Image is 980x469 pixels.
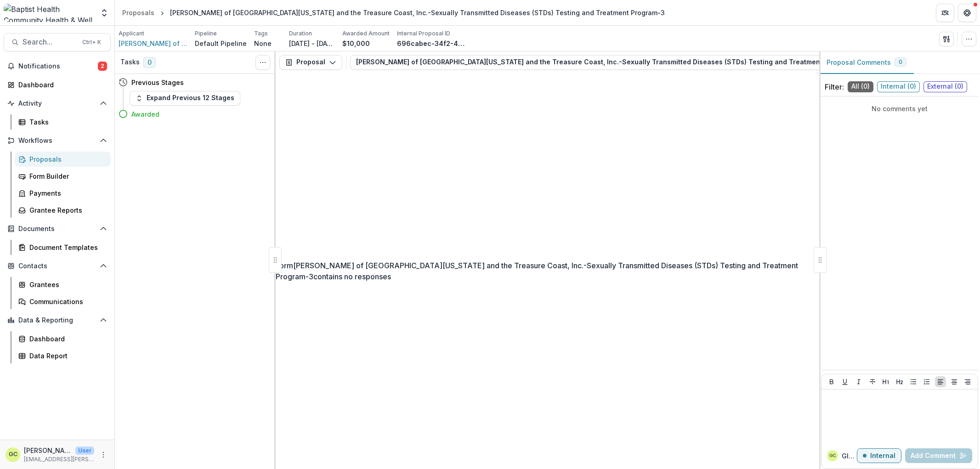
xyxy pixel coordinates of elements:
[15,294,111,309] a: Communications
[170,8,665,17] div: [PERSON_NAME] of [GEOGRAPHIC_DATA][US_STATE] and the Treasure Coast, Inc.-Sexually Transmitted Di...
[255,55,270,70] button: Toggle View Cancelled Tasks
[15,203,111,218] a: Grantee Reports
[342,29,390,38] p: Awarded Amount
[958,4,976,22] button: Get Help
[18,80,103,90] div: Dashboard
[80,37,103,47] div: Ctrl + K
[15,277,111,292] a: Grantees
[29,117,103,127] div: Tasks
[4,59,111,73] button: Notifications2
[119,6,668,19] nav: breadcrumb
[923,81,967,92] span: External ( 0 )
[826,376,837,387] button: Bold
[29,351,103,361] div: Data Report
[29,154,103,164] div: Proposals
[9,452,17,458] div: Glenwood Charles
[877,81,920,92] span: Internal ( 0 )
[254,29,268,38] p: Tags
[29,171,103,181] div: Form Builder
[15,240,111,255] a: Document Templates
[18,137,96,145] span: Workflows
[949,376,960,387] button: Align Center
[130,91,240,106] button: Expand Previous 12 Stages
[4,221,111,236] button: Open Documents
[29,280,103,289] div: Grantees
[397,29,450,38] p: Internal Proposal ID
[195,29,217,38] p: Pipeline
[131,78,184,87] h4: Previous Stages
[350,55,887,70] button: [PERSON_NAME] of [GEOGRAPHIC_DATA][US_STATE] and the Treasure Coast, Inc.-Sexually Transmitted Di...
[870,452,895,460] p: Internal
[15,348,111,363] a: Data Report
[120,58,140,66] h3: Tasks
[342,39,370,48] p: $10,000
[4,4,94,22] img: Baptist Health Community Health & Well Being logo
[29,297,103,306] div: Communications
[4,77,111,92] a: Dashboard
[122,8,154,17] div: Proposals
[853,376,864,387] button: Italicize
[143,57,156,68] span: 0
[867,376,878,387] button: Strike
[15,331,111,346] a: Dashboard
[18,100,96,107] span: Activity
[908,376,919,387] button: Bullet List
[4,133,111,148] button: Open Workflows
[119,39,187,48] a: [PERSON_NAME] of [GEOGRAPHIC_DATA][US_STATE] and the Treasure Coast, Inc.
[75,446,94,455] p: User
[18,262,96,270] span: Contacts
[15,114,111,130] a: Tasks
[894,376,905,387] button: Heading 2
[29,205,103,215] div: Grantee Reports
[848,81,873,92] span: All ( 0 )
[24,446,72,455] p: [PERSON_NAME]
[839,376,850,387] button: Underline
[825,104,974,113] p: No comments yet
[4,33,111,51] button: Search...
[195,39,247,48] p: Default Pipeline
[119,6,158,19] a: Proposals
[254,39,272,48] p: None
[98,449,109,460] button: More
[842,451,857,461] p: Glenwood C
[276,260,819,282] p: Form [PERSON_NAME] of [GEOGRAPHIC_DATA][US_STATE] and the Treasure Coast, Inc.-Sexually Transmitt...
[18,316,96,324] span: Data & Reporting
[29,334,103,344] div: Dashboard
[935,376,946,387] button: Align Left
[857,448,901,463] button: Internal
[4,259,111,273] button: Open Contacts
[18,62,98,70] span: Notifications
[29,188,103,198] div: Payments
[15,152,111,167] a: Proposals
[825,81,844,92] p: Filter:
[131,109,159,119] h4: Awarded
[4,96,111,111] button: Open Activity
[880,376,891,387] button: Heading 1
[18,225,96,233] span: Documents
[899,59,902,65] span: 0
[829,453,836,458] div: Glenwood Charles
[279,55,342,70] button: Proposal
[98,4,111,22] button: Open entity switcher
[15,186,111,201] a: Payments
[289,29,312,38] p: Duration
[921,376,932,387] button: Ordered List
[962,376,973,387] button: Align Right
[4,313,111,328] button: Open Data & Reporting
[936,4,954,22] button: Partners
[905,448,972,463] button: Add Comment
[15,169,111,184] a: Form Builder
[819,51,914,74] button: Proposal Comments
[29,243,103,252] div: Document Templates
[397,39,466,48] p: 696cabec-34f2-4623-8a71-8ad1578dadc8
[23,38,77,46] span: Search...
[24,455,94,463] p: [EMAIL_ADDRESS][PERSON_NAME][DOMAIN_NAME]
[98,62,107,71] span: 2
[289,39,335,48] p: [DATE] - [DATE]
[119,29,144,38] p: Applicant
